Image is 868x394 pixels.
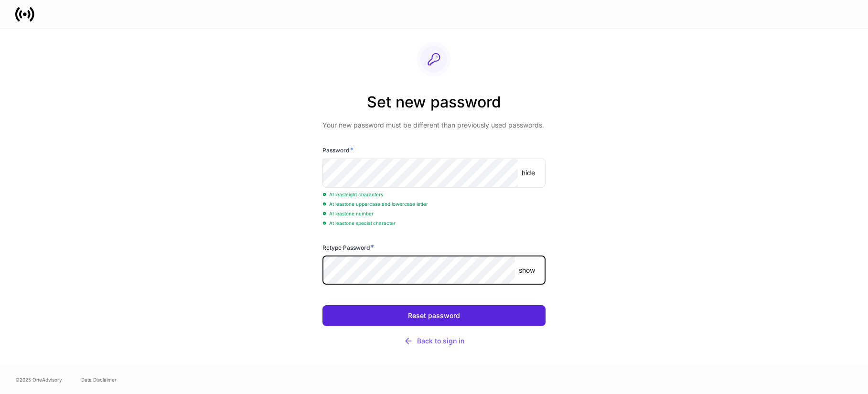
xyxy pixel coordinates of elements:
p: Your new password must be different than previously used passwords. [322,120,546,130]
h6: Password [322,145,354,155]
p: hide [522,168,535,178]
div: Back to sign in [404,336,464,346]
span: At least one special character [322,220,396,226]
h2: Set new password [322,92,546,120]
a: Data Disclaimer [81,376,117,383]
button: Reset password [322,305,546,326]
span: At least one number [322,211,374,216]
span: At least one uppercase and lowercase letter [322,201,428,207]
div: Reset password [408,312,460,319]
span: © 2025 OneAdvisory [15,376,62,383]
span: At least eight characters [322,192,383,197]
p: show [519,266,535,275]
button: Back to sign in [322,330,546,352]
h6: Retype Password [322,243,374,252]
